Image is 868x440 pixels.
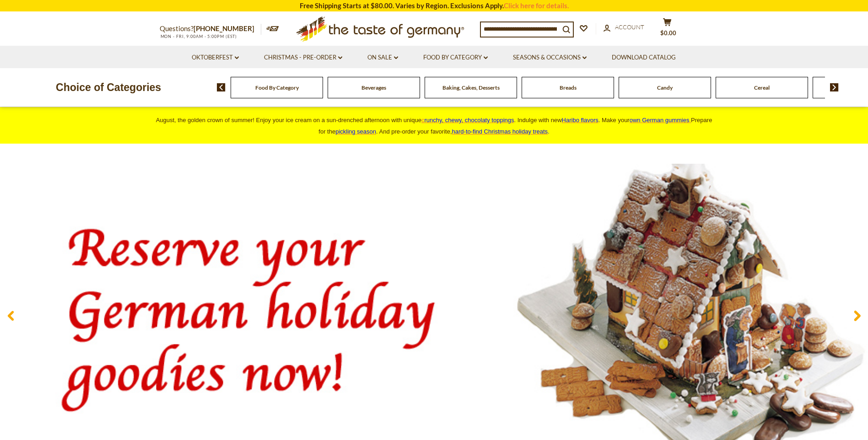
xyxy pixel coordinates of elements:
[264,53,342,63] a: Christmas - PRE-ORDER
[442,84,500,91] a: Baking, Cakes, Desserts
[217,83,226,91] img: previous arrow
[513,53,587,63] a: Seasons & Occasions
[630,117,691,123] a: own German gummies.
[423,53,488,63] a: Food By Category
[612,53,676,63] a: Download Catalog
[361,84,386,91] a: Beverages
[160,34,237,39] span: MON - FRI, 9:00AM - 5:00PM (EST)
[192,53,239,63] a: Oktoberfest
[615,23,644,31] span: Account
[504,1,569,10] a: Click here for details.
[604,22,644,32] a: Account
[156,117,712,135] span: August, the golden crown of summer! Enjoy your ice cream on a sun-drenched afternoon with unique ...
[452,128,550,135] span: .
[560,84,577,91] a: Breads
[194,24,254,32] a: [PHONE_NUMBER]
[424,117,514,123] span: runchy, chewy, chocolaty toppings
[562,117,598,123] a: Haribo flavors
[160,23,261,35] p: Questions?
[335,128,376,135] a: pickling season
[654,18,681,41] button: $0.00
[830,83,839,91] img: next arrow
[657,84,673,91] a: Candy
[367,53,398,63] a: On Sale
[255,84,299,91] a: Food By Category
[754,84,770,91] a: Cereal
[660,29,676,37] span: $0.00
[630,117,690,123] span: own German gummies
[421,117,514,123] a: crunchy, chewy, chocolaty toppings
[452,128,548,135] a: hard-to-find Christmas holiday treats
